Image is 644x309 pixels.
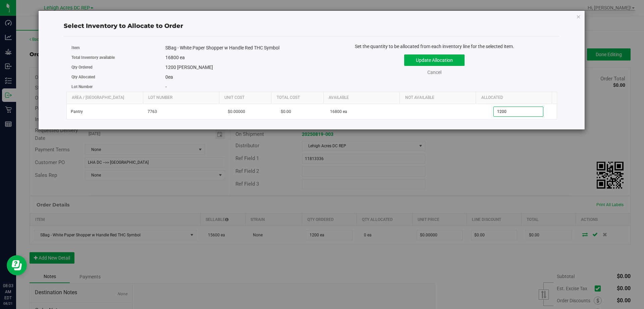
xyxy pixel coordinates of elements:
[330,109,347,115] span: 16800 ea
[165,44,307,51] div: SBag - White Paper Shopper w Handle Red THC Symbol
[224,95,269,101] a: Unit Cost
[405,95,473,101] a: Not Available
[71,74,166,80] label: Qty Allocated
[427,70,441,75] a: Cancel
[329,95,397,101] a: Available
[277,95,321,101] a: Total Cost
[177,65,213,70] span: [PERSON_NAME]
[165,74,173,80] span: ea
[404,54,465,66] button: Update Allocation
[165,84,167,89] span: -
[481,95,549,101] a: Allocated
[148,95,216,101] a: Lot Number
[165,74,168,80] span: 0
[148,109,216,115] span: 7763
[7,255,27,275] iframe: Resource center
[71,109,83,115] span: Pantry
[165,65,176,70] span: 1200
[355,44,514,49] span: Set the quantity to be allocated from each inventory line for the selected item.
[71,84,166,90] label: Lot Number
[277,107,294,117] span: $0.00
[165,55,185,60] span: 16800 ea
[71,45,166,51] label: Item
[71,64,166,70] label: Qty Ordered
[72,95,140,101] a: Area / [GEOGRAPHIC_DATA]
[64,22,559,31] div: Select Inventory to Allocate to Order
[224,107,249,117] span: $0.00000
[71,54,166,61] label: Total Inventory available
